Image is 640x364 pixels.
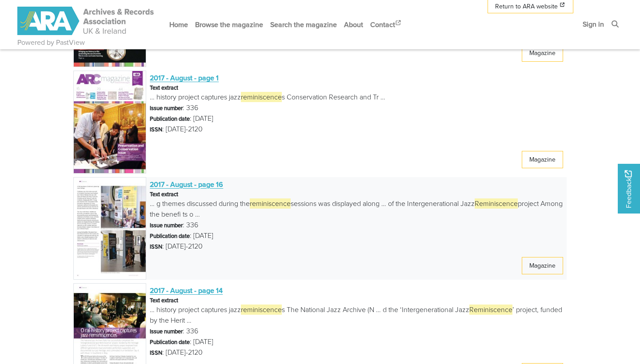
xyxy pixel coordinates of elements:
span: Publication date [150,338,190,346]
span: ISSN [150,242,162,250]
span: reminiscence [241,92,282,102]
a: 2017 - August - page 1 [150,73,219,83]
span: Text extract [150,296,178,305]
a: Magazine [522,44,563,62]
span: : [DATE]-2120 [150,347,203,358]
span: : [DATE] [150,113,213,124]
span: Issue number [150,104,183,112]
a: 2017 - August - page 14 [150,285,223,295]
span: : 336 [150,220,198,230]
span: reminiscence [241,305,282,315]
span: ISSN [150,348,162,356]
a: Browse the magazine [192,13,267,36]
span: Issue number [150,327,183,335]
span: : 336 [150,103,198,113]
a: Search the magazine [267,13,340,36]
span: Publication date [150,232,190,240]
span: … history project captures jazz s Conservation Research and Tr … [150,92,385,103]
span: Reminiscence [469,305,512,315]
span: … history project captures jazz s The National Jazz Archive (N … d the ‘Intergenerational Jazz ’ ... [150,305,567,326]
a: Magazine [522,151,563,168]
a: 2017 - August - page 16 [150,179,223,189]
a: About [340,13,367,36]
span: ISSN [150,125,162,133]
span: Feedback [623,170,634,208]
a: Sign in [579,12,608,36]
span: Return to ARA website [495,2,558,11]
img: ARA - ARC Magazine | Powered by PastView [17,7,155,35]
span: Reminiscence [475,198,518,209]
a: Magazine [522,257,563,274]
span: Publication date [150,115,190,123]
a: Would you like to provide feedback? [618,164,640,214]
span: : [DATE] [150,336,213,347]
a: Powered by PastView [17,37,85,48]
span: Text extract [150,190,178,198]
span: : [DATE] [150,230,213,241]
img: 2017 - August - page 16 [73,177,146,280]
a: Contact [367,13,406,36]
a: Home [166,13,192,36]
a: ARA - ARC Magazine | Powered by PastView logo [17,2,155,40]
span: : [DATE]-2120 [150,241,203,252]
span: Text extract [150,83,178,92]
img: 2017 - August - page 1 [73,71,146,173]
span: : [DATE]-2120 [150,124,203,135]
span: Issue number [150,221,183,229]
span: reminiscence [250,198,291,209]
span: … g themes discussed during the sessions was displayed along … of the Intergenerational Jazz proj... [150,198,567,220]
span: : 336 [150,326,198,336]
